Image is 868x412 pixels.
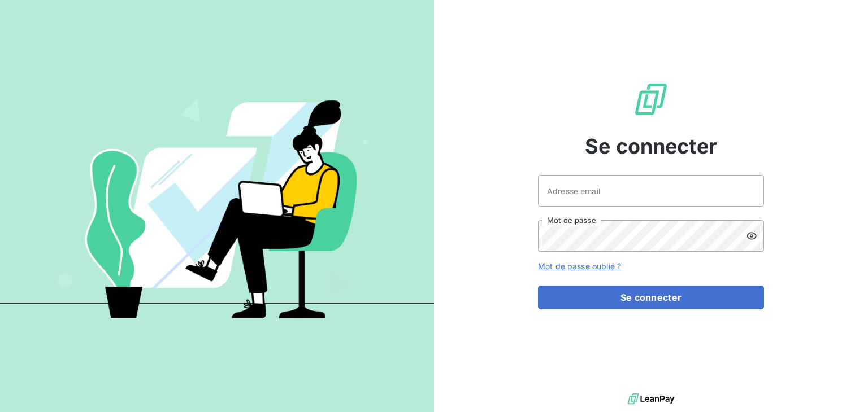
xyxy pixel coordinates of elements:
[585,131,717,161] span: Se connecter
[538,286,764,309] button: Se connecter
[633,81,669,117] img: Logo LeanPay
[538,175,764,207] input: placeholder
[538,261,621,271] a: Mot de passe oublié ?
[628,391,674,407] img: logo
